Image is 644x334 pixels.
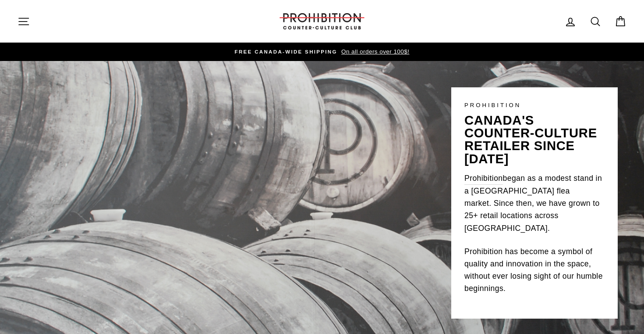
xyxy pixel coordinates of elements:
p: PROHIBITION [464,101,605,110]
img: PROHIBITION COUNTER-CULTURE CLUB [278,13,366,29]
span: FREE CANADA-WIDE SHIPPING [235,49,337,54]
span: On all orders over 100$! [339,48,409,55]
a: Prohibition [464,172,503,185]
p: began as a modest stand in a [GEOGRAPHIC_DATA] flea market. Since then, we have grown to 25+ reta... [464,172,605,234]
p: canada's counter-culture retailer since [DATE] [464,114,605,165]
a: FREE CANADA-WIDE SHIPPING On all orders over 100$! [20,47,624,57]
p: Prohibition has become a symbol of quality and innovation in the space, without ever losing sight... [464,245,605,295]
